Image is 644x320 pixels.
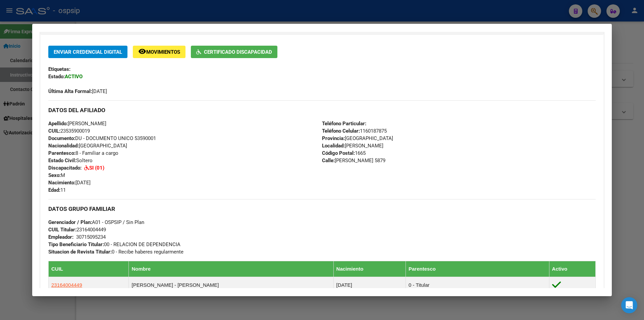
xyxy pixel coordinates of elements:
[204,49,272,55] span: Certificado Discapacidad
[48,143,127,149] span: [GEOGRAPHIC_DATA]
[406,261,549,277] th: Parentesco
[48,106,596,114] h3: DATOS DEL AFILIADO
[48,241,104,247] strong: Tipo Beneficiario Titular:
[146,49,180,55] span: Movimientos
[51,282,82,288] span: 23164004449
[89,165,104,171] strong: SI (01)
[48,227,76,233] strong: CUIL Titular:
[322,157,385,164] span: [PERSON_NAME] 5879
[48,150,118,156] span: 8 - Familiar a cargo
[333,277,406,293] td: [DATE]
[322,135,345,141] strong: Provincia:
[76,233,106,241] div: 30715095234
[48,241,180,247] span: 00 - RELACION DE DEPENDENCIA
[54,49,122,55] span: Enviar Credencial Digital
[322,121,366,127] strong: Teléfono Particular:
[48,135,75,141] strong: Documento:
[48,219,144,225] span: A01 - OSPSIP / Sin Plan
[322,143,383,149] span: [PERSON_NAME]
[322,128,387,134] span: 1160187875
[322,143,345,149] strong: Localidad:
[129,261,333,277] th: Nombre
[48,46,127,58] button: Enviar Credencial Digital
[48,187,66,193] span: 11
[48,135,156,141] span: DU - DOCUMENTO UNICO 53590001
[48,249,112,255] strong: Situacion de Revista Titular:
[322,150,355,156] strong: Código Postal:
[129,277,333,293] td: [PERSON_NAME] - [PERSON_NAME]
[48,66,70,72] strong: Etiquetas:
[48,165,82,171] strong: Discapacitado:
[48,187,60,193] strong: Edad:
[333,261,406,277] th: Nacimiento
[48,150,75,156] strong: Parentesco:
[322,128,360,134] strong: Teléfono Celular:
[48,227,106,233] span: 23164004449
[49,261,129,277] th: CUIL
[48,180,75,186] strong: Nacimiento:
[65,74,83,80] strong: ACTIVO
[322,157,335,164] strong: Calle:
[48,205,596,213] h3: DATOS GRUPO FAMILIAR
[48,128,60,134] strong: CUIL:
[322,135,393,141] span: [GEOGRAPHIC_DATA]
[48,157,93,164] span: Soltero
[48,219,92,225] strong: Gerenciador / Plan:
[48,74,65,80] strong: Estado:
[48,121,106,127] span: [PERSON_NAME]
[48,128,90,134] span: 23535900019
[406,277,549,293] td: 0 - Titular
[48,143,79,149] strong: Nacionalidad:
[621,297,637,313] div: Open Intercom Messenger
[48,88,92,94] strong: Última Alta Formal:
[48,121,68,127] strong: Apellido:
[48,249,183,255] span: 0 - Recibe haberes regularmente
[138,47,146,55] mat-icon: remove_red_eye
[48,157,76,164] strong: Estado Civil:
[48,172,61,178] strong: Sexo:
[133,46,185,58] button: Movimientos
[48,180,91,186] span: [DATE]
[322,150,366,156] span: 1665
[549,261,595,277] th: Activo
[48,172,65,178] span: M
[48,234,73,240] strong: Empleador:
[191,46,277,58] button: Certificado Discapacidad
[48,88,107,94] span: [DATE]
